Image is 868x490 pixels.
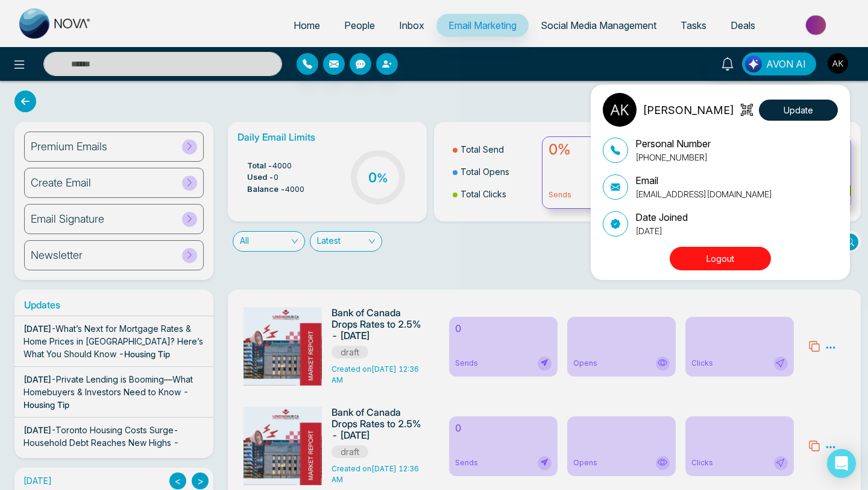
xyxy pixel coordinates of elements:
[670,247,771,270] button: Logout
[635,151,711,164] p: [PHONE_NUMBER]
[635,224,688,237] p: [DATE]
[635,188,772,200] p: [EMAIL_ADDRESS][DOMAIN_NAME]
[827,449,856,478] div: Open Intercom Messenger
[635,210,688,224] p: Date Joined
[759,100,838,121] button: Update
[635,173,772,188] p: Email
[635,136,711,151] p: Personal Number
[643,102,734,118] p: [PERSON_NAME]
